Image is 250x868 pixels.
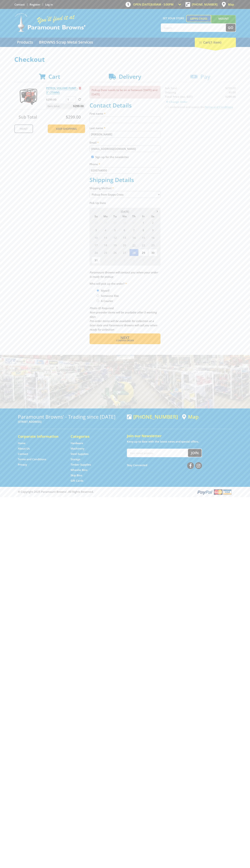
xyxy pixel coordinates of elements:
span: 2 [148,219,157,226]
span: Next [120,335,129,340]
span: $299.00 [66,114,81,120]
label: Who will pick up the order? [90,281,160,286]
a: Go to the Contact page [18,452,28,456]
span: 14 [129,234,138,241]
button: Join [188,449,202,457]
label: Sign up for the newsletter [95,155,129,159]
input: Search [161,24,226,32]
label: Someone Else [100,293,120,299]
a: Go to the Gift Cards page [71,479,83,483]
a: Go to the Products page [14,38,36,47]
select: Please select a shipping method. [90,191,160,198]
div: [PHONE_NUMBER] [127,414,178,420]
a: View a map of Gepps Cross location [182,414,199,420]
span: 8 [139,226,148,234]
h5: Corporate Information [18,434,63,439]
span: 7 [129,226,138,234]
span: 26 [110,249,120,256]
span: 6 [148,256,157,264]
label: Last name [90,126,160,130]
span: 28 [101,219,110,226]
label: First name [90,111,160,116]
div: Cart [195,38,236,47]
p: Item total: [46,103,85,109]
span: 16 [148,234,157,241]
span: 11 [101,234,110,241]
label: Shipping Method [90,186,160,190]
span: 28 [129,249,138,256]
span: 25 [101,249,110,256]
label: Email [90,140,160,145]
span: Mo [101,214,110,219]
span: 9 [148,226,157,234]
span: 20 [120,241,129,249]
button: Go [226,24,236,32]
a: Gepps Cross [186,15,211,22]
a: Mount [PERSON_NAME] [211,15,236,29]
span: Th [129,214,138,219]
span: Delivery [119,73,141,80]
span: 1 [101,256,110,264]
a: Go to the Storage page [71,457,80,461]
span: $299.00 [73,103,84,109]
a: Go to the Contact page [14,3,25,6]
span: 17 [91,241,101,249]
input: Please select who will pick up the order. [97,289,99,292]
span: We [120,214,129,219]
a: Go to the Wheelie Bins page [71,468,87,472]
span: 3 [91,226,101,234]
span: 6 [120,226,129,234]
p: Keep up to date with the latest news and special offers. [127,439,232,444]
label: Phone [90,162,160,166]
span: 5 [110,226,120,234]
a: Go to the Timber Supplies page [71,463,91,467]
span: Su [91,214,101,219]
span: Sa [148,214,157,219]
a: PETROL VOLUME PUMP - 3" (75MM) [46,86,78,94]
a: Print [14,124,33,133]
span: 30 [120,219,129,226]
h2: Shipping Details [90,176,160,183]
input: Please enter your first name. [90,117,160,123]
h5: Join our Newsletter [127,433,232,438]
input: Please select who will pick up the order. [97,295,99,297]
p: Pickup Date needs to be on or between [DATE] and [DATE] [90,86,160,98]
a: Go to the About Us page [18,447,30,450]
label: A Courier [100,298,114,304]
h5: Categories [71,434,116,439]
div: ® Copyright 2025 Paramount Browns'. All Rights Reserved. [14,489,236,495]
a: Go to the registration page [30,3,40,6]
span: 23 [148,241,157,249]
span: 22 [139,241,148,249]
span: Set your store [161,15,186,21]
a: Go to the Privacy page [18,463,27,467]
em: Paramount Browns will contact you when your order is ready for pickup [90,271,158,278]
span: (1 item) [210,40,221,44]
span: 10 [91,234,101,241]
p: $299.00 [46,97,65,102]
a: Go to the Hardware page [71,441,83,445]
span: 21 [129,241,138,249]
span: Confirm order [97,340,153,342]
span: 29 [110,219,120,226]
span: Cart [48,73,60,80]
p: [STREET_ADDRESS] [18,420,123,424]
img: PayPal, Mastercard, Visa accepted [197,489,232,495]
img: Paramount Browns' [14,13,86,32]
span: 15 [139,234,148,241]
span: 29 [139,249,148,256]
span: 1 [139,219,148,226]
input: Please select who will pick up the order. [97,300,99,302]
a: Go to the Terms and Conditions page [18,457,46,461]
a: Go to the Machinery page [71,447,84,450]
label: Myself [100,288,111,294]
a: Go to the BROWNS Scrap Metal Services page [36,38,96,47]
div: Stay Connected [127,461,202,469]
input: Please enter your last name. [90,131,160,138]
a: Remove from cart [79,86,81,90]
span: Sub Total [19,114,37,120]
h2: Contact Details [90,102,160,109]
a: Go to the Skip Bins page [71,473,82,477]
span: 5 [139,256,148,264]
a: Keep Shopping [48,124,85,133]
